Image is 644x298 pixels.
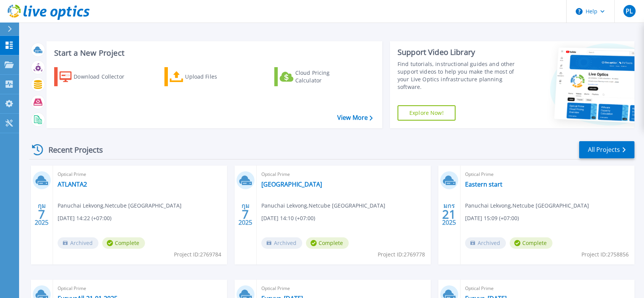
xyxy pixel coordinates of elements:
span: Archived [261,237,302,249]
div: Find tutorials, instructional guides and other support videos to help you make the most of your L... [398,60,521,91]
div: Support Video Library [398,47,521,57]
span: [DATE] 15:09 (+07:00) [465,214,519,222]
a: Eastern start [465,180,502,188]
a: ATLANTA2 [58,180,87,188]
span: Panuchai Lekvong , Netcube [GEOGRAPHIC_DATA] [465,201,589,210]
span: Panuchai Lekvong , Netcube [GEOGRAPHIC_DATA] [261,201,385,210]
span: Complete [510,237,552,249]
span: 7 [38,211,45,217]
span: Complete [102,237,145,249]
span: Project ID: 2769784 [174,250,221,259]
a: View More [337,114,373,121]
a: Upload Files [164,67,250,86]
span: Optical Prime [261,284,426,293]
div: กุม 2025 [34,200,49,228]
a: [GEOGRAPHIC_DATA] [261,180,322,188]
span: Complete [306,237,349,249]
span: [DATE] 14:22 (+07:00) [58,214,111,222]
span: 7 [242,211,249,217]
span: Optical Prime [58,170,222,179]
span: 21 [442,211,456,217]
span: Optical Prime [58,284,222,293]
div: กุม 2025 [238,200,253,228]
span: Archived [465,237,506,249]
span: Project ID: 2758856 [581,250,629,259]
span: Project ID: 2769778 [378,250,425,259]
span: Optical Prime [261,170,426,179]
span: PL [626,8,633,14]
h3: Start a New Project [54,49,372,57]
span: Panuchai Lekvong , Netcube [GEOGRAPHIC_DATA] [58,201,182,210]
span: [DATE] 14:10 (+07:00) [261,214,315,222]
div: Download Collector [74,69,135,84]
div: Upload Files [185,69,246,84]
a: Explore Now! [398,105,456,121]
div: Cloud Pricing Calculator [295,69,356,84]
div: มกร 2025 [442,200,456,228]
a: All Projects [579,141,634,158]
div: Recent Projects [29,140,113,159]
a: Download Collector [54,67,139,86]
a: Cloud Pricing Calculator [274,67,359,86]
span: Archived [58,237,98,249]
span: Optical Prime [465,170,630,179]
span: Optical Prime [465,284,630,293]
